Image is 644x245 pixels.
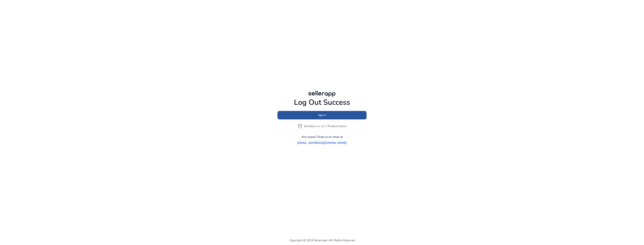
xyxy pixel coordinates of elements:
button: Sign In [277,111,367,119]
a: [EMAIL_ADDRESS][DOMAIN_NAME] [297,141,347,145]
h1: Log Out Success [277,98,367,107]
span: event_available [298,124,302,128]
span: Sign In [318,113,326,117]
button: event_availableSchedule a 1 on 1 Product Demo [277,121,367,130]
p: Any issues? Drop us an email at [301,135,343,139]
